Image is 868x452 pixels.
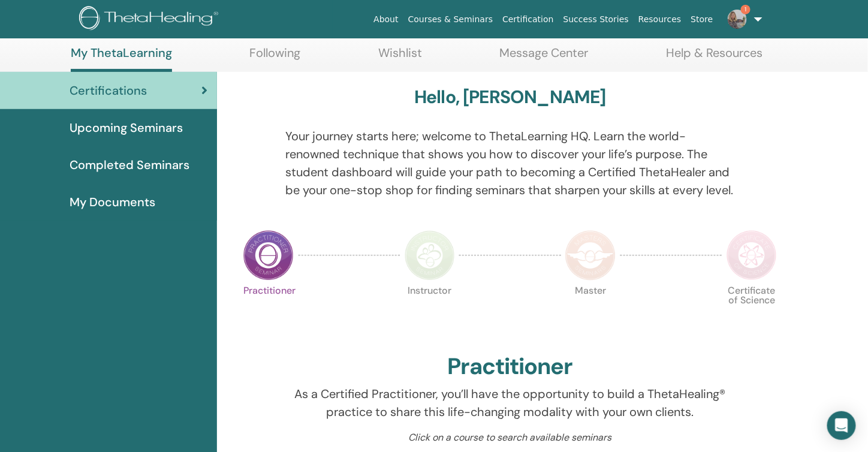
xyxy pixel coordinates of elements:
[403,8,498,31] a: Courses & Seminars
[500,46,589,69] a: Message Center
[634,8,686,31] a: Resources
[666,46,762,69] a: Help & Resources
[559,8,634,31] a: Success Stories
[79,6,222,33] img: logo.png
[728,10,747,29] img: default.jpg
[405,230,455,281] img: Instructor
[250,46,301,69] a: Following
[565,286,616,336] p: Master
[70,82,147,100] span: Certifications
[285,430,735,445] p: Click on a course to search available seminars
[70,193,155,211] span: My Documents
[565,230,616,281] img: Master
[741,5,751,14] span: 1
[405,286,455,336] p: Instructor
[243,286,294,336] p: Practitioner
[70,119,183,137] span: Upcoming Seminars
[71,46,172,72] a: My ThetaLearning
[827,411,856,440] div: Open Intercom Messenger
[727,230,777,281] img: Certificate of Science
[378,46,422,69] a: Wishlist
[498,8,558,31] a: Certification
[414,86,606,108] h3: Hello, [PERSON_NAME]
[727,286,777,336] p: Certificate of Science
[448,353,573,381] h2: Practitioner
[285,127,735,199] p: Your journey starts here; welcome to ThetaLearning HQ. Learn the world-renowned technique that sh...
[70,156,189,174] span: Completed Seminars
[243,230,294,281] img: Practitioner
[285,385,735,421] p: As a Certified Practitioner, you’ll have the opportunity to build a ThetaHealing® practice to sha...
[686,8,718,31] a: Store
[369,8,403,31] a: About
